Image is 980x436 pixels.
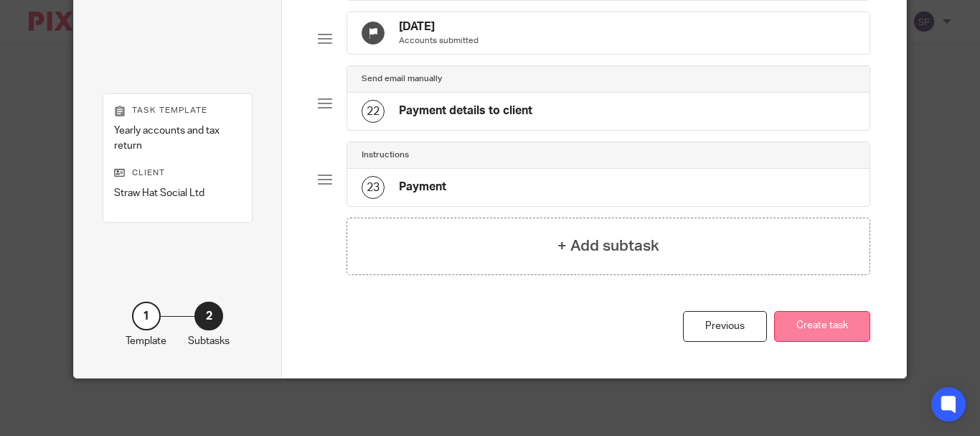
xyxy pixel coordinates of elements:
button: Create task [774,311,870,342]
p: Subtasks [188,334,230,348]
h4: Payment details to client [399,103,532,119]
h4: [DATE] [399,19,479,34]
h4: Instructions [362,149,409,161]
div: 2 [194,302,223,330]
p: Straw Hat Social Ltd [114,186,241,200]
div: 22 [362,100,385,123]
div: 1 [132,302,161,330]
h4: Payment [399,180,446,195]
p: Accounts submitted [399,35,479,47]
p: Yearly accounts and tax return [114,124,241,153]
p: Task template [114,105,241,116]
div: 23 [362,176,385,199]
p: Client [114,167,241,179]
h4: + Add subtask [557,235,659,257]
h4: Send email manually [362,73,442,85]
div: Previous [683,311,767,342]
p: Template [126,334,166,348]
